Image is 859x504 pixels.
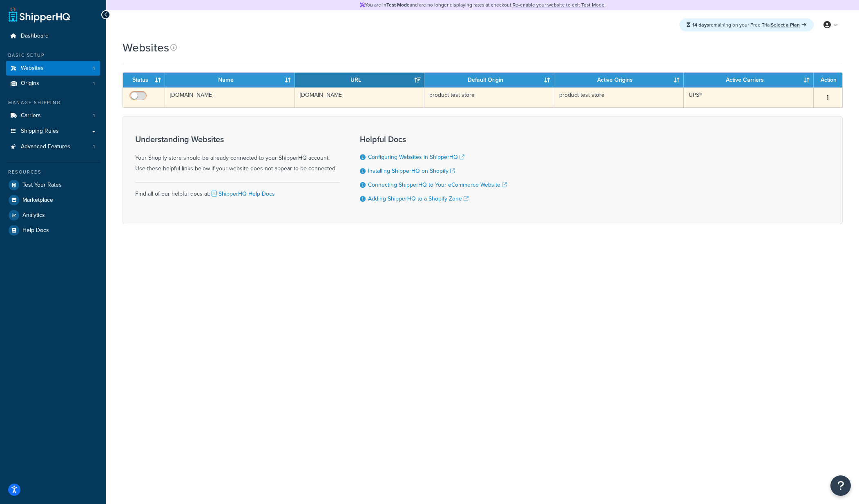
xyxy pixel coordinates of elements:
[6,108,100,123] a: Carriers 1
[368,194,469,203] a: Adding ShipperHQ to a Shopify Zone
[684,87,814,107] td: UPS®
[93,112,95,119] span: 1
[6,108,100,123] li: Carriers
[6,76,100,91] li: Origins
[6,61,100,76] a: Websites 1
[424,87,554,107] td: product test store
[692,21,709,29] strong: 14 days
[830,475,851,496] button: Open Resource Center
[386,1,410,9] strong: Test Mode
[6,99,100,106] div: Manage Shipping
[6,76,100,91] a: Origins 1
[6,208,100,223] a: Analytics
[135,135,339,174] div: Your Shopify store should be already connected to your ShipperHQ account. Use these helpful links...
[6,193,100,207] a: Marketplace
[210,190,275,198] a: ShipperHQ Help Docs
[684,73,814,87] th: Active Carriers: activate to sort column ascending
[21,143,70,150] span: Advanced Features
[360,135,507,144] h3: Helpful Docs
[21,65,44,72] span: Websites
[6,169,100,176] div: Resources
[135,135,339,144] h3: Understanding Websites
[9,6,70,22] a: ShipperHQ Home
[679,18,814,31] div: remaining on your Free Trial
[513,1,606,9] a: Re-enable your website to exit Test Mode.
[21,80,39,87] span: Origins
[123,73,165,87] th: Status: activate to sort column ascending
[6,139,100,154] li: Advanced Features
[6,52,100,59] div: Basic Setup
[93,65,95,72] span: 1
[6,29,100,44] a: Dashboard
[21,112,41,119] span: Carriers
[93,143,95,150] span: 1
[295,87,425,107] td: [DOMAIN_NAME]
[368,167,455,175] a: Installing ShipperHQ on Shopify
[22,197,53,204] span: Marketplace
[368,153,464,161] a: Configuring Websites in ShipperHQ
[165,73,295,87] th: Name: activate to sort column ascending
[135,182,339,199] div: Find all of our helpful docs at:
[6,223,100,238] a: Help Docs
[93,80,95,87] span: 1
[368,181,507,189] a: Connecting ShipperHQ to Your eCommerce Website
[554,87,684,107] td: product test store
[22,182,62,189] span: Test Your Rates
[123,40,169,56] h1: Websites
[21,33,49,40] span: Dashboard
[424,73,554,87] th: Default Origin: activate to sort column ascending
[6,61,100,76] li: Websites
[22,227,49,234] span: Help Docs
[554,73,684,87] th: Active Origins: activate to sort column ascending
[771,21,806,29] a: Select a Plan
[6,124,100,139] a: Shipping Rules
[22,212,45,219] span: Analytics
[6,139,100,154] a: Advanced Features 1
[21,128,59,135] span: Shipping Rules
[6,178,100,192] a: Test Your Rates
[814,73,842,87] th: Action
[165,87,295,107] td: [DOMAIN_NAME]
[295,73,425,87] th: URL: activate to sort column ascending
